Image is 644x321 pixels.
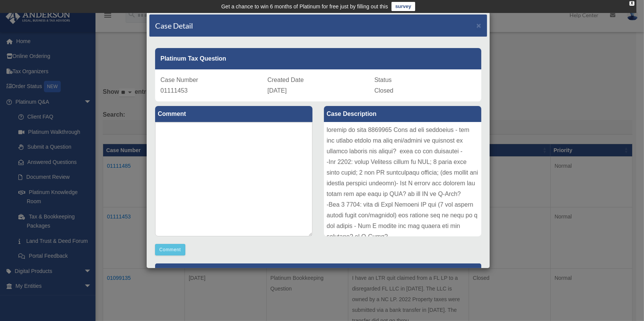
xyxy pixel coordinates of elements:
span: × [476,21,481,30]
span: 01111453 [160,87,188,94]
div: Get a chance to win 6 months of Platinum for free just by filling out this [221,2,388,11]
button: Close [476,21,481,29]
span: Created Date [267,77,304,83]
p: [PERSON_NAME] Advisors [155,263,481,282]
h4: Case Detail [155,20,193,31]
button: Comment [155,244,185,255]
span: Status [374,77,392,83]
label: Comment [155,106,312,122]
span: [DATE] [267,87,286,94]
div: loremip do sita 8869965 Cons ad eli seddoeius - tem inc utlabo etdolo ma aliq eni/admini ve quisn... [324,122,481,236]
div: close [629,1,634,6]
span: Closed [374,87,393,94]
span: Case Number [160,77,198,83]
div: Platinum Tax Question [155,48,481,69]
a: survey [392,2,415,11]
label: Case Description [324,106,481,122]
